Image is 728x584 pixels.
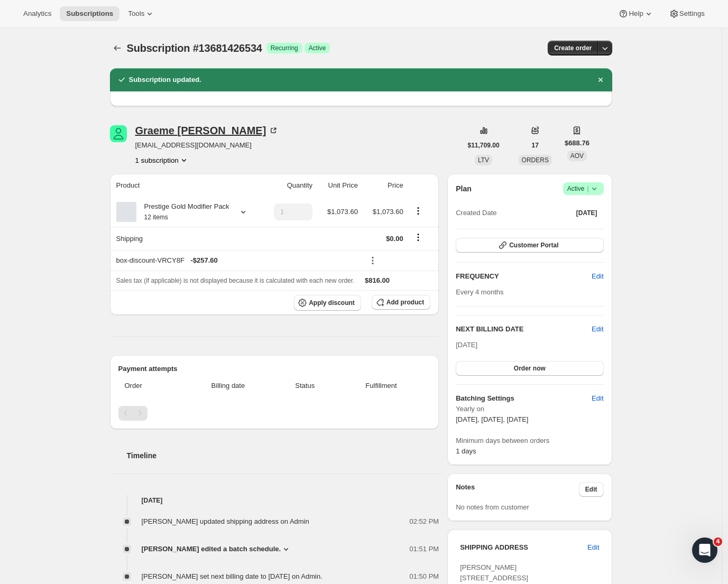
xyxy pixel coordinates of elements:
span: Active [309,44,326,52]
h6: Batching Settings [456,393,592,404]
button: Tools [122,6,161,21]
span: [PERSON_NAME] set next billing date to [DATE] on Admin. [142,572,322,580]
h2: Plan [456,183,472,194]
button: Edit [581,539,605,556]
span: Edit [592,271,603,282]
span: $0.00 [386,235,403,243]
button: $11,709.00 [462,138,506,153]
span: Graeme Holloway [110,125,127,142]
span: Created Date [456,208,496,218]
h2: Subscription updated. [129,75,201,85]
span: [PERSON_NAME] updated shipping address on Admin [142,517,309,525]
h2: FREQUENCY [456,271,592,282]
button: Add product [372,295,430,310]
button: Create order [548,41,598,55]
span: Edit [585,485,597,494]
span: 1 days [456,447,476,455]
span: 01:50 PM [410,571,439,582]
span: LTV [478,156,489,164]
span: [DATE] [576,209,597,217]
button: Subscriptions [110,41,125,55]
span: Analytics [23,10,51,18]
button: Edit [579,482,604,497]
button: Customer Portal [456,238,603,253]
span: $816.00 [365,276,390,284]
span: $1,073.60 [327,208,358,216]
span: - $257.60 [190,255,217,266]
span: Edit [587,542,599,553]
span: $688.76 [565,138,589,149]
th: Shipping [110,227,261,250]
span: Edit [592,393,603,404]
span: 4 [714,537,722,546]
nav: Pagination [118,406,431,421]
button: [PERSON_NAME] edited a batch schedule. [142,544,292,554]
span: Sales tax (if applicable) is not displayed because it is calculated with each new order. [116,277,355,284]
span: Order now [514,364,546,373]
th: Quantity [261,174,316,197]
span: AOV [570,152,584,160]
button: Apply discount [294,295,361,311]
span: Billing date [185,381,272,391]
span: $1,073.60 [373,208,403,216]
span: Recurring [271,44,298,52]
button: Edit [585,390,610,407]
div: Graeme [PERSON_NAME] [135,125,279,136]
div: box-discount-VRCY8F [116,255,358,266]
span: Help [629,10,643,18]
h4: [DATE] [110,495,439,506]
th: Product [110,174,261,197]
span: Fulfillment [338,381,424,391]
button: Subscriptions [60,6,119,21]
span: ORDERS [522,156,549,164]
button: Order now [456,361,603,376]
span: Subscription #13681426534 [127,42,262,54]
button: [DATE] [570,206,604,220]
span: No notes from customer [456,503,529,511]
span: Every 4 months [456,288,503,296]
button: Edit [592,324,603,335]
button: 17 [526,138,545,153]
span: 01:51 PM [410,544,439,554]
span: [DATE] [456,341,477,349]
span: Create order [554,44,592,52]
span: Subscriptions [66,10,113,18]
button: Product actions [410,205,427,217]
span: [DATE], [DATE], [DATE] [456,415,528,423]
th: Unit Price [316,174,361,197]
span: Status [278,381,332,391]
button: Product actions [135,155,189,165]
button: Analytics [17,6,58,21]
button: Edit [585,268,610,285]
h3: SHIPPING ADDRESS [460,542,587,553]
iframe: Intercom live chat [692,537,717,563]
button: Help [612,6,660,21]
span: Minimum days between orders [456,435,603,446]
button: Settings [662,6,711,21]
h2: Timeline [127,450,439,461]
span: 02:52 PM [410,516,439,527]
span: Yearly on [456,404,603,414]
span: $11,709.00 [468,141,500,150]
button: Dismiss notification [593,72,608,87]
span: Apply discount [309,299,355,307]
th: Price [361,174,407,197]
span: Add product [386,298,424,307]
h2: Payment attempts [118,364,431,374]
div: Prestige Gold Modifier Pack [136,201,229,223]
span: Tools [128,10,144,18]
th: Order [118,374,182,397]
button: Shipping actions [410,231,427,243]
span: | [587,184,588,193]
h3: Notes [456,482,579,497]
span: [PERSON_NAME] edited a batch schedule. [142,544,281,554]
span: Customer Portal [509,241,558,249]
span: [EMAIL_ADDRESS][DOMAIN_NAME] [135,140,279,151]
span: 17 [532,141,539,150]
span: Settings [679,10,705,18]
small: 12 items [144,214,168,221]
span: Active [567,183,600,194]
h2: NEXT BILLING DATE [456,324,592,335]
